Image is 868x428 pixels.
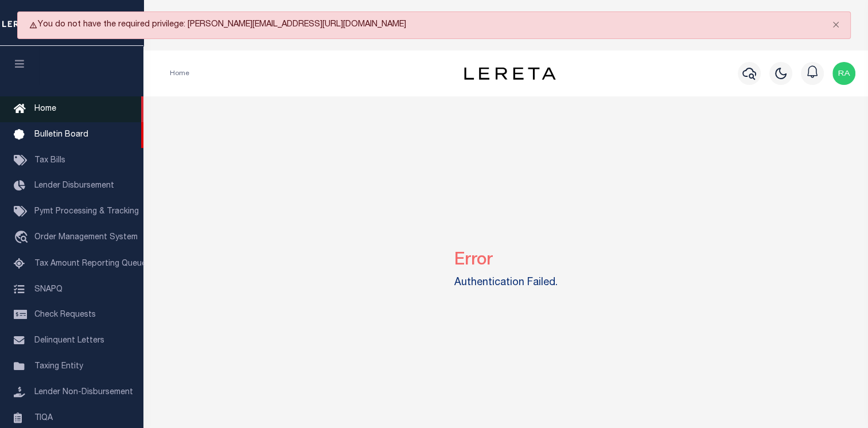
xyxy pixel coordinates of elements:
span: Order Management System [34,234,138,242]
img: svg+xml;base64,PHN2ZyB4bWxucz0iaHR0cDovL3d3dy53My5vcmcvMjAwMC9zdmciIHBvaW50ZXItZXZlbnRzPSJub25lIi... [832,62,855,85]
span: TIQA [34,414,53,422]
span: Pymt Processing & Tracking [34,208,139,216]
label: Authentication Failed. [454,275,558,291]
img: logo-dark.svg [464,67,556,80]
span: Tax Bills [34,157,65,165]
span: Bulletin Board [34,131,88,139]
h2: Error [454,242,558,271]
span: Tax Amount Reporting Queue [34,260,146,268]
i: travel_explore [14,231,32,246]
div: You do not have the required privilege: [PERSON_NAME][EMAIL_ADDRESS][URL][DOMAIN_NAME] [17,11,851,39]
span: Taxing Entity [34,363,83,371]
button: Close [822,12,850,37]
span: Delinquent Letters [34,337,104,345]
li: Home [170,68,189,79]
span: Check Requests [34,311,96,319]
span: SNAPQ [34,285,63,293]
span: Lender Non-Disbursement [34,388,133,396]
span: Home [34,105,56,113]
span: Lender Disbursement [34,182,114,190]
